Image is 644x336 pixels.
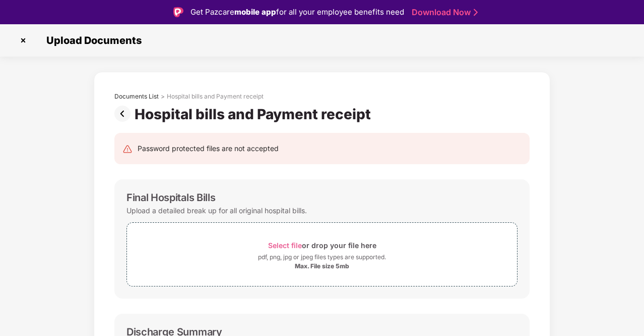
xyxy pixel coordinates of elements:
div: Get Pazcare for all your employee benefits need [190,6,404,18]
div: Documents List [114,92,159,101]
span: Upload Documents [36,34,147,46]
a: Download Now [412,7,475,18]
img: svg+xml;base64,PHN2ZyB4bWxucz0iaHR0cDovL3d3dy53My5vcmcvMjAwMC9zdmciIHdpZHRoPSIyNCIgaGVpZ2h0PSIyNC... [122,144,133,154]
strong: mobile app [234,7,276,17]
div: Hospital bills and Payment receipt [167,92,264,101]
div: Max. File size 5mb [295,262,349,270]
img: svg+xml;base64,PHN2ZyBpZD0iUHJldi0zMngzMiIgeG1sbnM9Imh0dHA6Ly93d3cudzMub3JnLzIwMDAvc3ZnIiB3aWR0aD... [114,106,135,122]
div: Final Hospitals Bills [126,191,215,204]
span: Select file [268,241,302,250]
div: > [161,92,165,101]
img: Stroke [474,7,478,18]
span: Select fileor drop your file herepdf, png, jpg or jpeg files types are supported.Max. File size 5mb [127,230,517,278]
img: Logo [173,7,183,17]
div: Hospital bills and Payment receipt [135,106,375,123]
div: pdf, png, jpg or jpeg files types are supported. [258,252,386,262]
div: Upload a detailed break up for all original hospital bills. [126,204,307,217]
div: or drop your file here [268,238,376,252]
img: svg+xml;base64,PHN2ZyBpZD0iQ3Jvc3MtMzJ4MzIiIHhtbG5zPSJodHRwOi8vd3d3LnczLm9yZy8yMDAwL3N2ZyIgd2lkdG... [15,32,31,49]
div: Password protected files are not accepted [138,143,279,154]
